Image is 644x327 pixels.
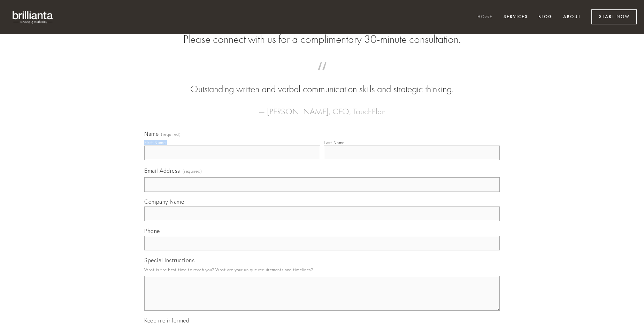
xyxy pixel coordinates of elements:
[144,317,189,324] span: Keep me informed
[183,166,202,176] span: (required)
[144,130,159,137] span: Name
[534,11,557,23] a: Blog
[7,7,59,27] img: brillianta - research, strategy, marketing
[161,132,181,137] span: (required)
[155,69,489,83] span: “
[473,11,497,23] a: Home
[144,257,194,264] span: Special Instructions
[591,9,637,24] a: Start Now
[144,198,184,205] span: Company Name
[144,33,500,46] h2: Please connect with us for a complimentary 30-minute consultation.
[144,265,500,274] p: What is the best time to reach you? What are your unique requirements and timelines?
[559,11,585,23] a: About
[155,96,489,118] figcaption: — [PERSON_NAME], CEO, TouchPlan
[144,140,166,145] div: First Name
[144,227,160,234] span: Phone
[155,69,489,96] blockquote: Outstanding written and verbal communication skills and strategic thinking.
[499,11,532,23] a: Services
[324,140,345,145] div: Last Name
[144,167,180,174] span: Email Address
